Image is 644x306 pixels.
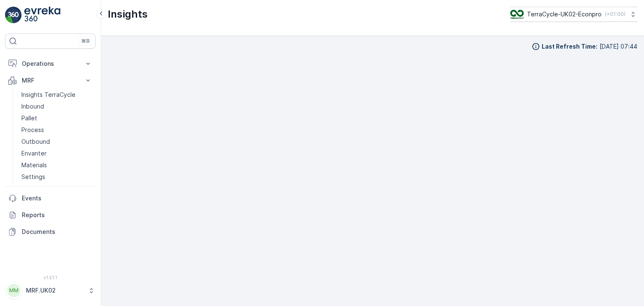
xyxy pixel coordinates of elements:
p: MRF.UK02 [26,286,84,295]
p: Insights TerraCycle [21,91,75,99]
p: Materials [21,161,47,169]
img: terracycle_logo_wKaHoWT.png [510,10,524,19]
a: Events [5,190,96,207]
p: Last Refresh Time : [542,42,597,51]
button: TerraCycle-UK02-Econpro(+01:00) [510,7,637,22]
button: MRF [5,72,96,89]
p: Documents [22,228,92,236]
p: ⌘B [81,38,90,44]
p: Envanter [21,149,47,158]
p: Pallet [21,114,37,122]
a: Inbound [18,101,96,112]
a: Materials [18,159,96,171]
img: logo [5,7,22,23]
a: Documents [5,223,96,240]
p: Process [21,126,44,134]
p: Operations [22,60,79,68]
button: Operations [5,55,96,72]
p: Outbound [21,137,50,146]
a: Pallet [18,112,96,124]
p: MRF [22,76,79,85]
p: Settings [21,173,45,181]
a: Outbound [18,136,96,148]
a: Envanter [18,148,96,159]
a: Reports [5,207,96,223]
button: MMMRF.UK02 [5,282,96,299]
p: Reports [22,211,92,219]
p: Events [22,194,92,202]
p: TerraCycle-UK02-Econpro [527,10,602,18]
img: logo_light-DOdMpM7g.png [24,7,60,23]
p: Inbound [21,102,44,111]
a: Process [18,124,96,136]
span: v 1.51.1 [5,275,96,280]
p: [DATE] 07:44 [600,42,637,51]
p: Insights [108,8,148,21]
a: Settings [18,171,96,183]
a: Insights TerraCycle [18,89,96,101]
div: MM [7,284,21,297]
p: ( +01:00 ) [605,11,626,18]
